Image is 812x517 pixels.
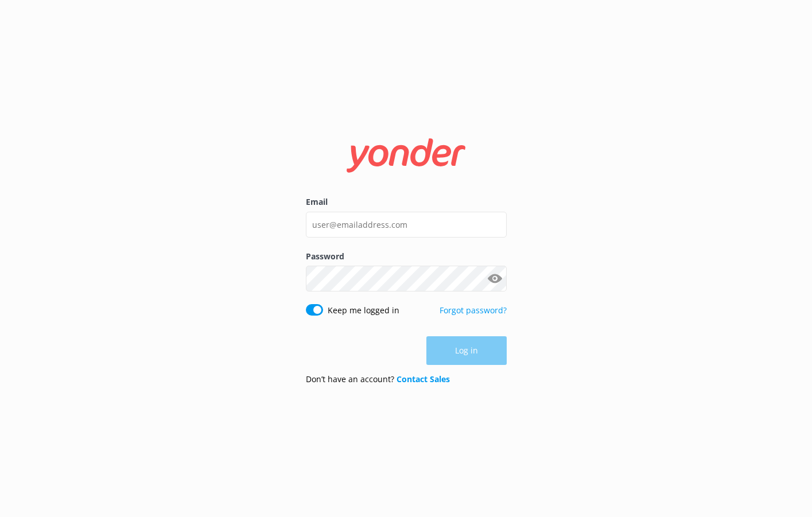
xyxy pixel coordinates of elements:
[328,304,399,317] label: Keep me logged in
[306,250,507,263] label: Password
[306,212,507,238] input: user@emailaddress.com
[306,373,450,386] p: Don’t have an account?
[440,305,507,316] a: Forgot password?
[484,267,507,290] button: Show password
[306,196,507,208] label: Email
[397,374,450,384] a: Contact Sales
